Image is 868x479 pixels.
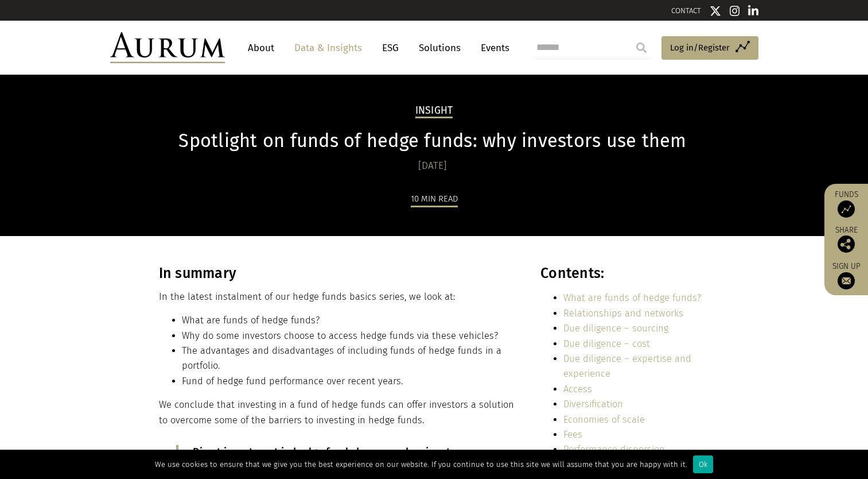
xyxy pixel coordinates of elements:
[376,37,404,59] a: ESG
[563,308,683,319] a: Relationships and networks
[838,272,855,289] img: Sign up to our newsletter
[110,32,225,63] img: Aurum
[661,36,758,60] a: Log in/Register
[563,292,701,303] a: What are funds of hedge funds?
[159,265,516,282] h3: In summary
[159,289,516,304] p: In the latest instalment of our hedge funds basics series, we look at:
[563,323,668,334] a: Due diligence – sourcing
[710,5,721,17] img: Twitter icon
[563,353,691,379] a: Due diligence – expertise and experience
[830,226,862,253] div: Share
[563,399,623,410] a: Diversification
[242,37,280,59] a: About
[413,37,466,59] a: Solutions
[182,313,516,328] li: What are funds of hedge funds?
[415,105,453,118] h2: Insight
[159,130,707,152] h1: Spotlight on funds of hedge funds: why investors use them
[182,374,516,389] li: Fund of hedge fund performance over recent years.
[563,384,592,395] a: Access
[563,444,665,455] a: Performance dispersion
[671,6,701,15] a: CONTACT
[670,41,730,55] span: Log in/Register
[475,37,509,59] a: Events
[730,5,740,17] img: Instagram icon
[411,192,458,207] div: 10 min read
[838,200,855,218] img: Access Funds
[693,455,713,473] div: Ok
[748,5,758,17] img: Linkedin icon
[563,338,650,349] a: Due diligence – cost
[838,235,855,253] img: Share this post
[182,329,516,343] li: Why do some investors choose to access hedge funds via these vehicles?
[830,190,862,218] a: Funds
[159,158,707,174] div: [DATE]
[182,343,516,374] li: The advantages and disadvantages of including funds of hedge funds in a portfolio.
[630,36,653,59] input: Submit
[540,265,706,282] h3: Contents:
[830,261,862,289] a: Sign up
[563,429,582,440] a: Fees
[563,414,645,425] a: Economies of scale
[289,37,368,59] a: Data & Insights
[159,399,514,425] span: We conclude that investing in a fund of hedge funds can offer investors a solution to overcome so...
